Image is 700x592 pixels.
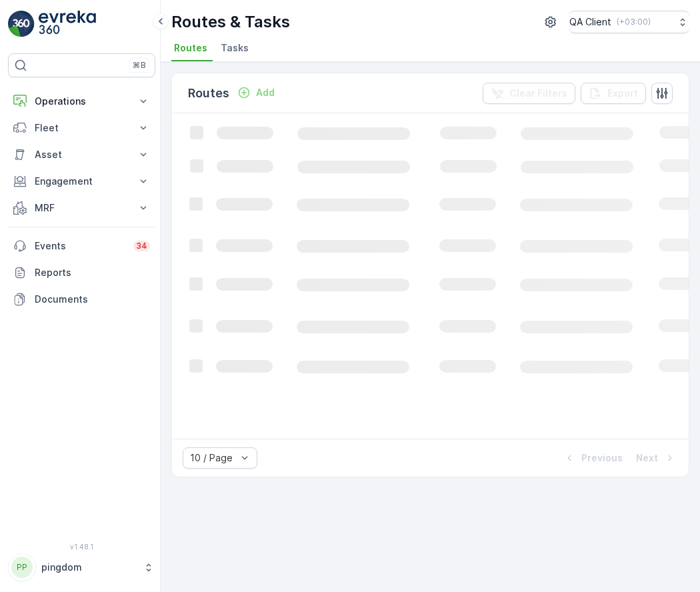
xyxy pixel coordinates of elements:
p: Clear Filters [509,87,567,100]
span: Tasks [221,41,249,55]
p: Add [256,86,275,99]
p: Reports [35,266,150,279]
p: Operations [35,95,129,108]
button: PPpingdom [8,553,155,581]
p: 34 [136,241,147,251]
p: Documents [35,293,150,306]
p: Fleet [35,121,129,135]
p: Routes & Tasks [171,11,290,33]
img: logo [8,11,35,37]
button: QA Client(+03:00) [569,11,689,33]
p: Routes [188,84,229,103]
div: PP [11,557,33,578]
p: Events [35,239,125,253]
a: Documents [8,286,155,313]
button: Fleet [8,115,155,141]
p: pingdom [41,561,137,574]
p: ( +03:00 ) [617,17,651,27]
button: Next [635,450,678,466]
span: Routes [174,41,207,55]
button: MRF [8,195,155,221]
p: Previous [581,451,623,465]
p: Export [607,87,638,100]
button: Engagement [8,168,155,195]
p: MRF [35,201,129,215]
p: Asset [35,148,129,161]
button: Add [232,85,280,101]
p: ⌘B [133,60,146,71]
p: QA Client [569,15,611,29]
span: v 1.48.1 [8,543,155,551]
p: Engagement [35,175,129,188]
button: Clear Filters [483,83,575,104]
button: Export [581,83,646,104]
a: Reports [8,259,155,286]
button: Operations [8,88,155,115]
button: Asset [8,141,155,168]
p: Next [636,451,658,465]
button: Previous [561,450,624,466]
img: logo_light-DOdMpM7g.png [39,11,96,37]
a: Events34 [8,233,155,259]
